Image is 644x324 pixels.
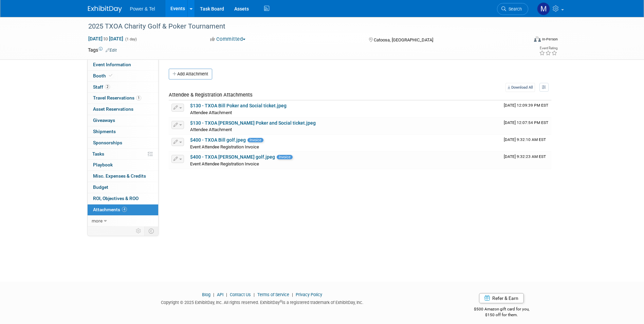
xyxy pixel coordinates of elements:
td: Upload Timestamp [501,135,551,152]
span: Event Attendee Registration Invoice [190,161,259,166]
a: Blog [202,292,210,297]
img: Madalyn Bobbitt [537,2,550,15]
span: Travel Reservations [93,95,141,101]
a: Asset Reservations [88,104,158,115]
span: Sponsorships [93,140,122,145]
span: (1 day) [125,37,137,41]
span: [DATE] [DATE] [88,36,124,42]
span: Upload Timestamp [504,103,548,108]
a: ROI, Objectives & ROO [88,193,158,204]
span: Attendee Attachment [190,110,232,115]
a: API [217,292,223,297]
span: 2 [105,84,110,89]
span: Giveaways [93,118,115,123]
span: Tasks [92,151,104,157]
a: Booth [88,71,158,82]
a: Attachments4 [88,204,158,215]
span: Attendee & Registration Attachments [169,92,253,98]
a: Search [497,3,528,15]
a: Giveaways [88,115,158,126]
a: Travel Reservations1 [88,93,158,104]
img: Format-Inperson.png [534,36,541,42]
a: Budget [88,182,158,193]
a: Playbook [88,160,158,170]
span: 1 [136,95,141,101]
td: Personalize Event Tab Strip [133,227,145,235]
div: $500 Amazon gift card for you, [447,302,556,318]
div: $150 off for them. [447,312,556,318]
a: Edit [106,48,117,53]
a: Terms of Service [257,292,289,297]
span: to [103,36,109,41]
span: Search [506,6,522,12]
img: ExhibitDay [88,6,122,13]
div: In-Person [542,37,558,42]
td: Upload Timestamp [501,118,551,135]
span: Invoice [247,138,263,142]
span: Playbook [93,162,113,167]
a: Tasks [88,149,158,160]
span: | [290,292,295,297]
span: Misc. Expenses & Credits [93,173,146,179]
i: Booth reservation complete [109,74,112,77]
a: Misc. Expenses & Credits [88,171,158,182]
a: Sponsorships [88,138,158,148]
a: Contact Us [230,292,251,297]
span: Booth [93,73,114,78]
span: Asset Reservations [93,106,133,112]
span: Catoosa, [GEOGRAPHIC_DATA] [374,37,433,42]
span: Upload Timestamp [504,137,546,142]
span: Attachments [93,207,127,212]
button: Add Attachment [169,69,212,79]
span: Invoice [277,155,293,159]
span: Power & Tel [130,6,155,12]
span: more [92,218,103,223]
span: | [252,292,256,297]
a: Shipments [88,126,158,137]
a: $130 - TXOA [PERSON_NAME] Poker and Social ticket.jpeg [190,120,316,126]
a: Refer & Earn [479,293,524,303]
span: 4 [122,207,127,212]
button: Committed [208,36,248,43]
a: more [88,216,158,227]
span: | [224,292,229,297]
span: | [211,292,216,297]
td: Upload Timestamp [501,101,551,118]
div: 2025 TXOA Charity Golf & Poker Tournament [86,20,518,33]
a: Privacy Policy [296,292,322,297]
span: Budget [93,184,108,190]
td: Upload Timestamp [501,152,551,169]
td: Tags [88,47,117,53]
span: Shipments [93,129,116,134]
span: Staff [93,84,110,90]
a: Event Information [88,59,158,70]
a: $400 - TXOA Bill golf.jpeg [190,137,246,143]
span: Upload Timestamp [504,154,546,159]
span: Event Attendee Registration Invoice [190,144,259,149]
div: Event Rating [539,47,557,50]
a: Download All [505,83,535,92]
span: Upload Timestamp [504,120,548,125]
sup: ® [280,300,282,303]
a: $400 - TXOA [PERSON_NAME] golf.jpeg [190,154,275,160]
span: ROI, Objectives & ROO [93,196,139,201]
div: Event Format [488,35,558,46]
div: Copyright © 2025 ExhibitDay, Inc. All rights reserved. ExhibitDay is a registered trademark of Ex... [88,298,437,306]
td: Toggle Event Tabs [144,227,158,235]
span: Attendee Attachment [190,127,232,132]
a: Staff2 [88,82,158,93]
a: $130 - TXOA Bill Poker and Social ticket.jpeg [190,103,287,108]
span: Event Information [93,62,131,67]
